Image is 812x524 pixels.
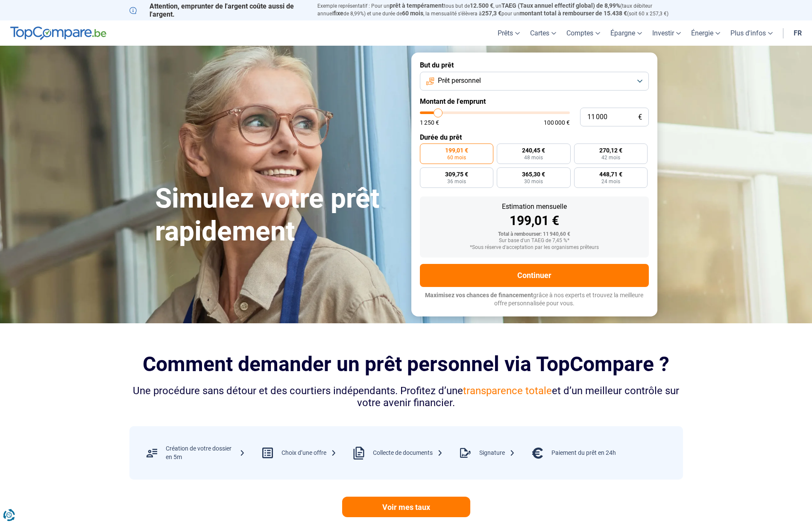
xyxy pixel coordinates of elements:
span: 60 mois [402,10,423,17]
span: 309,75 € [445,171,468,177]
a: Investir [647,20,686,46]
span: € [638,114,642,121]
div: Collecte de documents [373,449,443,457]
img: TopCompare [10,26,106,40]
a: Énergie [686,20,725,46]
div: 199,01 € [427,214,642,227]
a: Épargne [605,20,647,46]
span: TAEG (Taux annuel effectif global) de 8,99% [501,2,620,9]
a: Plus d'infos [725,20,778,46]
span: 257,3 € [482,10,501,17]
h2: Comment demander un prêt personnel via TopCompare ? [129,352,683,376]
span: 24 mois [601,179,620,184]
span: 36 mois [447,179,466,184]
span: montant total à rembourser de 15.438 € [519,10,627,17]
div: *Sous réserve d'acceptation par les organismes prêteurs [427,245,642,251]
a: fr [789,20,807,46]
button: Prêt personnel [420,72,649,91]
span: 48 mois [524,155,543,160]
span: 240,45 € [522,147,545,153]
div: Total à rembourser: 11 940,60 € [427,231,642,237]
p: grâce à nos experts et trouvez la meilleure offre personnalisée pour vous. [420,291,649,308]
span: 42 mois [601,155,620,160]
div: Signature [479,449,515,457]
a: Comptes [561,20,605,46]
div: Sur base d'un TAEG de 7,45 %* [427,238,642,244]
span: 30 mois [524,179,543,184]
span: 100 000 € [544,120,570,126]
p: Exemple représentatif : Pour un tous but de , un (taux débiteur annuel de 8,99%) et une durée de ... [317,2,683,18]
span: 448,71 € [599,171,622,177]
span: fixe [333,10,343,17]
a: Cartes [525,20,561,46]
p: Attention, emprunter de l'argent coûte aussi de l'argent. [129,2,307,18]
div: Création de votre dossier en 5m [166,445,245,461]
h1: Simulez votre prêt rapidement [155,182,401,248]
span: transparence totale [463,385,552,397]
div: Paiement du prêt en 24h [551,449,616,457]
span: 60 mois [447,155,466,160]
span: Prêt personnel [438,76,481,85]
a: Prêts [492,20,525,46]
a: Voir mes taux [342,497,470,517]
span: 199,01 € [445,147,468,153]
span: 270,12 € [599,147,622,153]
span: Maximisez vos chances de financement [425,292,533,299]
label: Durée du prêt [420,133,649,141]
div: Estimation mensuelle [427,203,642,210]
span: prêt à tempérament [390,2,444,9]
div: Une procédure sans détour et des courtiers indépendants. Profitez d’une et d’un meilleur contrôle... [129,385,683,410]
label: Montant de l'emprunt [420,97,649,105]
span: 12.500 € [470,2,493,9]
label: But du prêt [420,61,649,69]
button: Continuer [420,264,649,287]
span: 365,30 € [522,171,545,177]
div: Choix d’une offre [281,449,337,457]
span: 1 250 € [420,120,439,126]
